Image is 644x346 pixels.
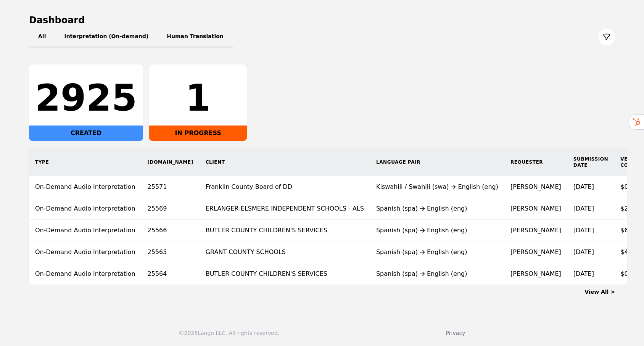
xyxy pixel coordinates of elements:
div: 2925 [35,80,137,116]
td: On-Demand Audio Interpretation [29,263,142,285]
td: [PERSON_NAME] [504,220,567,241]
a: Privacy [446,330,465,336]
td: BUTLER COUNTY CHILDREN'S SERVICES [200,220,370,241]
td: On-Demand Audio Interpretation [29,198,142,220]
td: 25569 [142,198,200,220]
div: CREATED [29,126,143,141]
div: Kiswahili / Swahili (swa) English (eng) [376,182,498,192]
time: [DATE] [573,205,594,212]
td: 25565 [142,241,200,263]
td: 25571 [142,176,200,198]
td: [PERSON_NAME] [504,263,567,285]
td: On-Demand Audio Interpretation [29,241,142,263]
th: Type [29,148,142,176]
div: IN PROGRESS [149,126,247,141]
time: [DATE] [573,183,594,190]
th: Client [200,148,370,176]
td: GRANT COUNTY SCHOOLS [200,241,370,263]
div: © 2025 Lango LLC. All rights reserved. [179,329,279,337]
h1: Dashboard [29,14,615,26]
td: Franklin County Board of DD [200,176,370,198]
button: Interpretation (On-demand) [55,26,158,48]
td: 25566 [142,220,200,241]
div: Spanish (spa) English (eng) [376,226,498,235]
div: Spanish (spa) English (eng) [376,248,498,257]
td: ERLANGER-ELSMERE INDEPENDENT SCHOOLS - ALS [200,198,370,220]
a: View All > [584,289,615,295]
time: [DATE] [573,248,594,256]
td: [PERSON_NAME] [504,176,567,198]
td: BUTLER COUNTY CHILDREN'S SERVICES [200,263,370,285]
time: [DATE] [573,270,594,277]
td: 25564 [142,263,200,285]
time: [DATE] [573,227,594,234]
td: [PERSON_NAME] [504,198,567,220]
div: Spanish (spa) English (eng) [376,269,498,278]
td: On-Demand Audio Interpretation [29,176,142,198]
th: Submission Date [567,148,614,176]
th: [DOMAIN_NAME] [142,148,200,176]
th: Requester [504,148,567,176]
button: Filter [598,29,615,45]
th: Language Pair [370,148,504,176]
button: All [29,26,55,48]
td: [PERSON_NAME] [504,241,567,263]
div: Spanish (spa) English (eng) [376,204,498,213]
div: 1 [155,80,241,116]
button: Human Translation [158,26,233,48]
td: On-Demand Audio Interpretation [29,220,142,241]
